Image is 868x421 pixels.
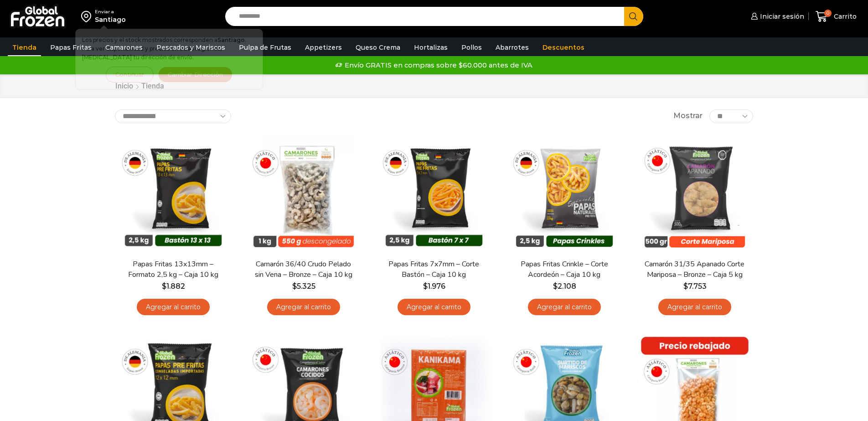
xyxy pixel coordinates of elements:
[409,39,452,56] a: Hortalizas
[624,7,643,26] button: Search button
[158,67,232,83] button: Cambiar Dirección
[95,15,126,24] div: Santiago
[553,282,576,291] bdi: 2.108
[683,282,688,291] span: $
[351,39,405,56] a: Queso Crema
[642,259,747,280] a: Camarón 31/35 Apanado Corte Mariposa – Bronze – Caja 5 kg
[382,259,486,280] a: Papas Fritas 7x7mm – Corte Bastón – Caja 10 kg
[137,299,210,316] a: Agregar al carrito: “Papas Fritas 13x13mm - Formato 2,5 kg - Caja 10 kg”
[758,12,804,21] span: Iniciar sesión
[813,6,859,27] a: 0 Carrito
[398,299,470,316] a: Agregar al carrito: “Papas Fritas 7x7mm - Corte Bastón - Caja 10 kg”
[491,39,533,56] a: Abarrotes
[106,67,154,83] button: Continuar
[300,39,346,56] a: Appetizers
[512,259,617,280] a: Papas Fritas Crinkle – Corte Acordeón – Caja 10 kg
[251,259,356,280] a: Camarón 36/40 Crudo Pelado sin Vena – Bronze – Caja 10 kg
[46,39,96,56] a: Papas Fritas
[673,111,703,121] span: Mostrar
[95,9,126,15] div: Enviar a
[8,39,41,56] a: Tienda
[832,12,857,21] span: Carrito
[121,259,226,280] a: Papas Fritas 13x13mm – Formato 2,5 kg – Caja 10 kg
[217,36,245,43] strong: Santiago
[528,299,601,316] a: Agregar al carrito: “Papas Fritas Crinkle - Corte Acordeón - Caja 10 kg”
[683,282,707,291] bdi: 7.753
[292,282,315,291] bdi: 5.325
[423,282,445,291] bdi: 1.976
[162,282,166,291] span: $
[82,36,256,62] p: Los precios y el stock mostrados corresponden a . Para ver disponibilidad y precios en otras regi...
[115,109,231,123] select: Pedido de la tienda
[553,282,558,291] span: $
[749,7,804,26] a: Iniciar sesión
[292,282,297,291] span: $
[234,39,296,56] a: Pulpa de Frutas
[423,282,428,291] span: $
[457,39,486,56] a: Pollos
[81,9,95,24] img: address-field-icon.svg
[267,299,340,316] a: Agregar al carrito: “Camarón 36/40 Crudo Pelado sin Vena - Bronze - Caja 10 kg”
[538,39,589,56] a: Descuentos
[162,282,185,291] bdi: 1.882
[658,299,731,316] a: Agregar al carrito: “Camarón 31/35 Apanado Corte Mariposa - Bronze - Caja 5 kg”
[824,10,832,17] span: 0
